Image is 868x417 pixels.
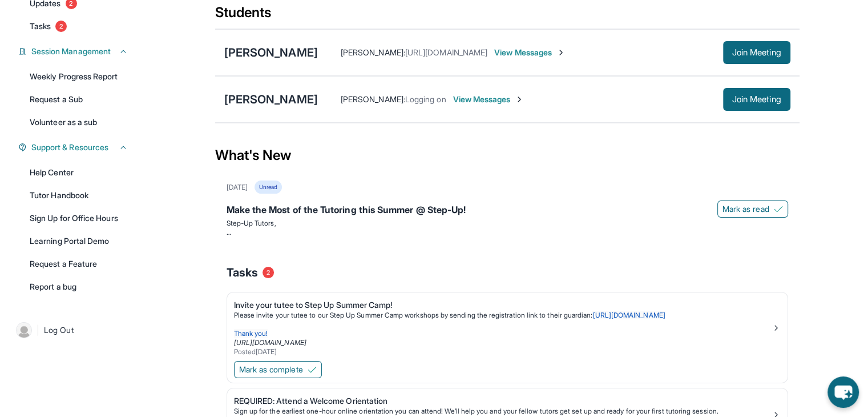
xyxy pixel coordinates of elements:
span: Join Meeting [732,96,781,103]
div: Sign up for the earliest one-hour online orientation you can attend! We’ll help you and your fell... [234,407,772,416]
div: What's New [215,130,800,181]
button: Join Meeting [723,41,790,64]
button: Join Meeting [723,88,790,111]
div: Make the Most of the Tutoring this Summer @ Step-Up! [227,203,788,219]
span: Mark as complete [239,364,303,375]
a: Volunteer as a sub [23,112,135,133]
span: 2 [263,267,274,278]
a: Learning Portal Demo [23,231,135,251]
span: Thank you! [234,329,268,338]
button: Mark as complete [234,361,322,378]
img: Mark as read [774,205,783,214]
a: Request a Feature [23,254,135,274]
span: Logging on [405,94,446,104]
a: [URL][DOMAIN_NAME] [592,311,665,319]
div: Unread [255,181,282,194]
a: Invite your tutee to Step Up Summer Camp!Please invite your tutee to our Step Up Summer Camp work... [227,292,788,359]
a: |Log Out [11,318,135,343]
div: REQUIRED: Attend a Welcome Orientation [234,395,772,407]
span: Mark as read [722,203,769,215]
span: View Messages [453,94,524,105]
span: Log Out [44,324,74,336]
a: Help Center [23,162,135,183]
img: Chevron-Right [556,48,566,57]
a: Tasks2 [23,16,135,37]
p: Please invite your tutee to our Step Up Summer Camp workshops by sending the registration link to... [234,311,772,320]
div: [DATE] [227,183,248,192]
a: Weekly Progress Report [23,66,135,87]
div: Students [215,3,800,29]
span: View Messages [494,47,566,58]
a: Sign Up for Office Hours [23,208,135,228]
button: Session Management [27,46,128,57]
span: 2 [55,21,67,32]
span: [URL][DOMAIN_NAME] [405,47,487,57]
button: Mark as read [717,201,788,218]
img: user-img [16,322,32,338]
span: [PERSON_NAME] : [341,47,405,57]
span: Support & Resources [31,142,108,153]
a: Tutor Handbook [23,185,135,206]
a: [URL][DOMAIN_NAME] [234,338,306,347]
span: Join Meeting [732,49,781,56]
div: Posted [DATE] [234,347,772,356]
div: [PERSON_NAME] [224,91,318,107]
a: Report a bug [23,276,135,297]
span: Tasks [227,264,258,280]
div: Invite your tutee to Step Up Summer Camp! [234,299,772,311]
button: chat-button [827,376,859,408]
img: Mark as complete [308,365,317,374]
a: Request a Sub [23,89,135,110]
div: [PERSON_NAME] [224,45,318,61]
span: [PERSON_NAME] : [341,94,405,104]
button: Support & Resources [27,142,128,153]
span: Tasks [30,21,51,32]
p: Step-Up Tutors, [227,219,788,228]
span: Session Management [31,46,111,57]
img: Chevron-Right [515,95,524,104]
span: | [37,323,39,337]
